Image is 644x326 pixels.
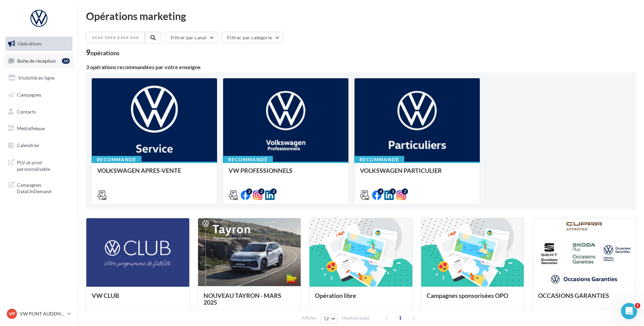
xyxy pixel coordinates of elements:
div: 2 [402,188,408,195]
span: VP [9,310,15,317]
span: résultats/page [342,315,370,321]
span: Médiathèque [17,125,45,131]
div: 30 [62,58,70,64]
a: PLV et print personnalisable [4,155,74,175]
span: PLV et print personnalisable [17,158,70,172]
div: 2 [246,188,252,195]
span: 1 [635,303,640,308]
span: Campagnes sponsorisées OPO [427,292,508,299]
p: VW PONT AUDEMER [20,310,65,317]
span: OCCASIONS GARANTIES [538,292,609,299]
a: Campagnes DataOnDemand [4,178,74,198]
span: Boîte de réception [17,58,56,63]
span: Visibilité en ligne [18,75,55,81]
a: Contacts [4,105,74,119]
span: 1 [395,312,406,323]
span: Calendrier [17,142,40,148]
span: Campagnes [17,92,41,98]
span: Afficher [302,315,317,321]
span: VW PROFESSIONNELS [229,167,293,174]
div: Recommandé [91,156,142,163]
div: 2 [258,188,264,195]
span: 12 [324,316,329,321]
span: NOUVEAU TAYRON - MARS 2025 [203,292,281,306]
a: Opérations [4,37,74,51]
span: Opérations [18,41,41,46]
span: Contacts [17,108,36,114]
a: VP VW PONT AUDEMER [5,307,72,320]
div: Recommandé [354,156,404,163]
div: 3 opérations recommandées par votre enseigne [86,64,636,70]
div: Recommandé [223,156,273,163]
span: VOLKSWAGEN APRES-VENTE [97,167,181,174]
a: Boîte de réception30 [4,54,74,68]
a: Médiathèque [4,121,74,136]
a: Visibilité en ligne [4,71,74,85]
iframe: Intercom live chat [621,303,637,319]
div: Opérations marketing [86,11,636,21]
button: 12 [321,314,338,323]
span: Opération libre [315,292,356,299]
span: VOLKSWAGEN PARTICULIER [360,167,442,174]
div: 3 [390,188,396,195]
a: Calendrier [4,138,74,152]
button: Filtrer par canal [165,32,218,43]
button: Filtrer par catégorie [221,32,283,43]
div: opérations [90,50,120,56]
div: 4 [378,188,384,195]
span: VW CLUB [92,292,119,299]
div: 9 [86,49,120,56]
div: 2 [271,188,277,195]
span: Campagnes DataOnDemand [17,180,70,195]
a: Campagnes [4,88,74,102]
